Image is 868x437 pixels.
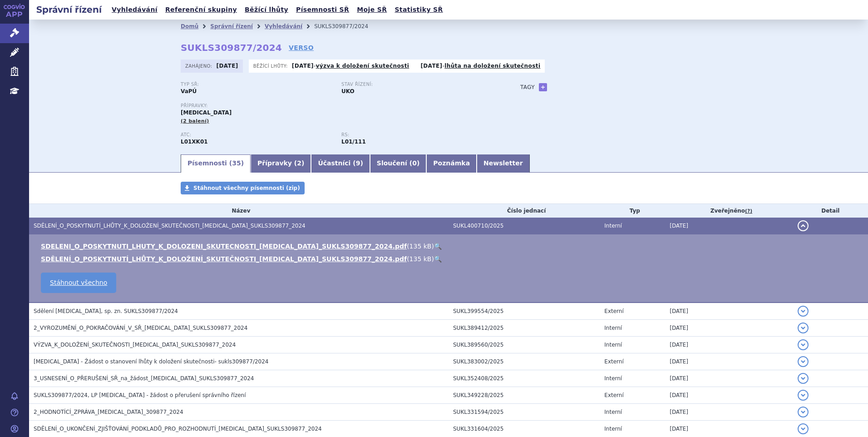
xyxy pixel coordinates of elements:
[449,303,600,320] td: SUKL399554/2025
[341,139,366,145] strong: olaparib tbl.
[409,255,432,263] span: 135 kB
[34,375,254,382] span: 3_USNESENÍ_O_PŘERUŠENÍ_SŘ_na_žádost_LYNPARZA_SUKLS309877_2024
[242,4,291,16] a: Běžící lhůty
[41,243,407,250] a: SDELENI_O_POSKYTNUTI_LHUTY_K_DOLOZENI_SKUTECNOSTI_[MEDICAL_DATA]_SUKLS309877_2024.pdf
[311,154,370,173] a: Účastníci (9)
[341,132,493,138] p: RS:
[449,337,600,353] td: SUKL389560/2025
[181,103,502,109] p: Přípravky:
[34,358,268,365] span: LYNPARZA - Žádost o stanovení lhůty k doložení skutečnosti- sukls309877/2024
[34,426,322,432] span: SDĚLENÍ_O_UKONČENÍ_ZJIŠŤOVÁNÍ_PODKLADŮ_PRO_ROZHODNUTÍ_LYNPARZA_SUKLS309877_2024
[520,82,535,93] h3: Tagy
[434,243,442,250] a: 🔍
[109,4,160,16] a: Vyhledávání
[798,423,809,434] button: detail
[604,358,623,365] span: Externí
[297,159,301,167] span: 2
[181,42,282,53] strong: SUKLS309877/2024
[181,118,209,124] span: (2 balení)
[232,159,241,167] span: 35
[798,306,809,317] button: detail
[426,154,477,173] a: Poznámka
[798,373,809,384] button: detail
[292,63,314,69] strong: [DATE]
[665,303,793,320] td: [DATE]
[604,409,622,415] span: Interní
[341,88,355,94] strong: UKO
[41,254,859,263] li: ( )
[449,320,600,337] td: SUKL389412/2025
[253,62,290,70] span: Běžící lhůty:
[392,4,445,16] a: Statistiky SŘ
[181,82,332,87] p: Typ SŘ:
[604,325,622,331] span: Interní
[600,204,665,218] th: Typ
[409,243,432,250] span: 135 kB
[665,204,793,218] th: Zveřejněno
[289,43,314,52] a: VERSO
[34,325,247,331] span: 2_VYROZUMĚNÍ_O_POKRAČOVÁNÍ_V_SŘ_LYNPARZA_SUKLS309877_2024
[293,4,352,16] a: Písemnosti SŘ
[185,62,214,70] span: Zahájeno:
[29,204,449,218] th: Název
[665,337,793,353] td: [DATE]
[665,387,793,404] td: [DATE]
[665,370,793,387] td: [DATE]
[434,255,442,263] a: 🔍
[745,208,752,214] abbr: (?)
[798,323,809,333] button: detail
[34,342,236,348] span: VÝZVA_K_DOLOŽENÍ_SKUTEČNOSTI_LYNPARZA_SUKLS309877_2024
[449,204,600,218] th: Číslo jednací
[34,392,246,398] span: SUKLS309877/2024, LP LYNPARZA - žádost o přerušení správního řízení
[798,220,809,231] button: detail
[793,204,868,218] th: Detail
[181,182,305,194] a: Stáhnout všechny písemnosti (zip)
[539,83,547,91] a: +
[449,353,600,370] td: SUKL383002/2025
[604,426,622,432] span: Interní
[798,390,809,401] button: detail
[41,255,407,263] a: SDĚLENÍ_O_POSKYTNUTÍ_LHŮTY_K_DOLOŽENÍ_SKUTEČNOSTI_[MEDICAL_DATA]_SUKLS309877_2024.pdf
[444,63,540,69] a: lhůta na doložení skutečnosti
[265,23,302,30] a: Vyhledávání
[181,154,251,173] a: Písemnosti (35)
[193,185,300,191] span: Stáhnout všechny písemnosti (zip)
[604,308,623,314] span: Externí
[665,320,793,337] td: [DATE]
[604,342,622,348] span: Interní
[217,63,238,69] strong: [DATE]
[449,387,600,404] td: SUKL349228/2025
[604,392,623,398] span: Externí
[354,4,390,16] a: Moje SŘ
[210,23,253,30] a: Správní řízení
[181,88,197,94] strong: VaPÚ
[292,62,409,70] p: -
[604,375,622,382] span: Interní
[251,154,311,173] a: Přípravky (2)
[34,223,306,229] span: SDĚLENÍ_O_POSKYTNUTÍ_LHŮTY_K_DOLOŽENÍ_SKUTEČNOSTI_LYNPARZA_SUKLS309877_2024
[798,356,809,367] button: detail
[798,339,809,350] button: detail
[665,404,793,421] td: [DATE]
[316,63,409,69] a: výzva k doložení skutečnosti
[604,223,622,229] span: Interní
[477,154,530,173] a: Newsletter
[163,4,240,16] a: Referenční skupiny
[34,409,183,415] span: 2_HODNOTÍCÍ_ZPRÁVA_LYNPARZA_309877_2024
[449,404,600,421] td: SUKL331594/2025
[420,62,540,70] p: -
[798,407,809,417] button: detail
[341,82,493,87] p: Stav řízení:
[356,159,360,167] span: 9
[181,109,232,116] span: [MEDICAL_DATA]
[181,132,332,138] p: ATC:
[181,23,198,30] a: Domů
[370,154,426,173] a: Sloučení (0)
[449,218,600,234] td: SUKL400710/2025
[41,242,859,251] li: ( )
[665,353,793,370] td: [DATE]
[420,63,442,69] strong: [DATE]
[34,308,178,314] span: Sdělení LYNPARZA, sp. zn. SUKLS309877/2024
[412,159,417,167] span: 0
[41,273,116,293] a: Stáhnout všechno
